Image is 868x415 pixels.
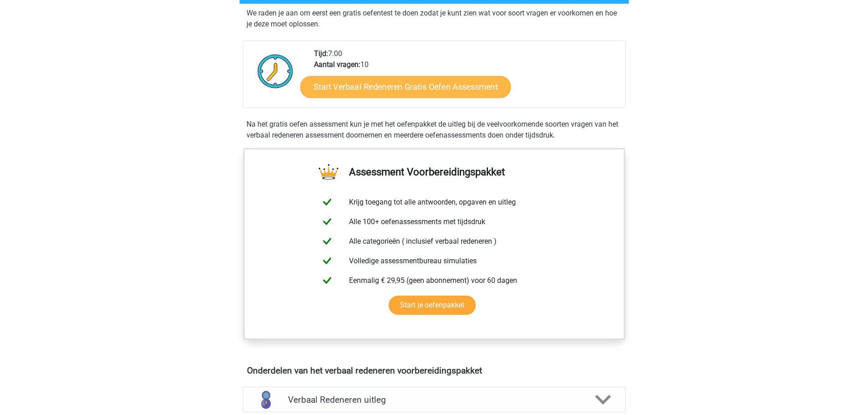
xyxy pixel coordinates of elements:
b: Tijd: [314,49,328,58]
a: uitleg Verbaal Redeneren uitleg [239,387,629,412]
p: We raden je aan om eerst een gratis oefentest te doen zodat je kunt zien wat voor soort vragen er... [247,8,622,30]
h4: Onderdelen van het verbaal redeneren voorbereidingspakket [247,365,621,376]
div: Na het gratis oefen assessment kun je met het oefenpakket de uitleg bij de veelvoorkomende soorte... [243,119,626,141]
b: Aantal vragen: [314,60,360,69]
h4: Verbaal Redeneren uitleg [288,395,580,405]
img: Klok [252,48,298,94]
a: Start Verbaal Redeneren Gratis Oefen Assessment [300,76,511,98]
div: 7:00 10 [307,48,625,108]
a: Start je oefenpakket [389,296,476,315]
img: verbaal redeneren uitleg [254,388,277,411]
